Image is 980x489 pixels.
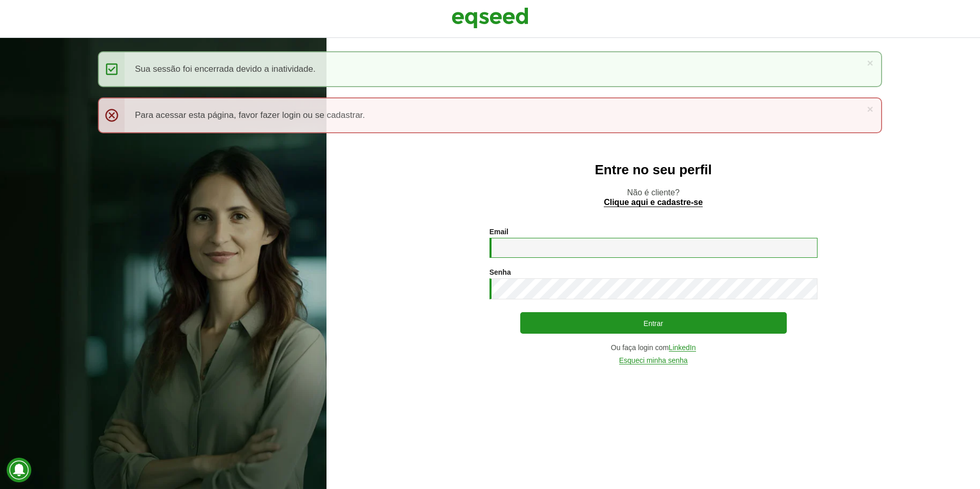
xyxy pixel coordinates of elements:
[347,188,959,207] p: Não é cliente?
[98,51,882,87] div: Sua sessão foi encerrada devido a inatividade.
[489,344,818,352] div: Ou faça login com
[98,97,882,133] div: Para acessar esta página, favor fazer login ou se cadastrar.
[452,5,528,31] img: EqSeed Logo
[520,312,787,334] button: Entrar
[867,57,873,68] a: ×
[619,357,688,364] a: Esqueci minha senha
[347,162,959,177] h2: Entre no seu perfil
[604,198,703,207] a: Clique aqui e cadastre-se
[669,344,696,352] a: LinkedIn
[489,269,511,276] label: Senha
[867,104,873,114] a: ×
[489,228,508,235] label: Email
